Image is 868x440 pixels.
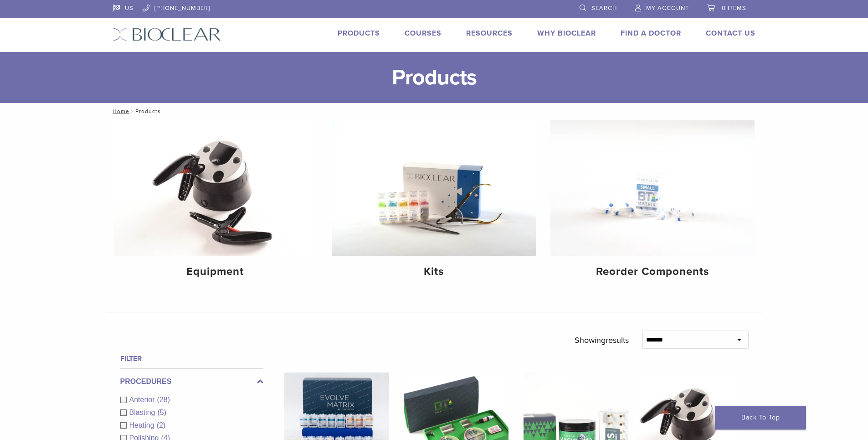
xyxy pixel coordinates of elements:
h4: Reorder Components [558,264,747,280]
span: Anterior [129,396,157,404]
img: Kits [332,120,536,256]
span: (2) [157,421,166,429]
a: Back To Top [715,406,806,430]
h4: Filter [120,353,263,364]
a: Resources [466,29,513,38]
span: / [129,109,135,114]
a: Courses [405,29,442,38]
a: Why Bioclear [537,29,596,38]
label: Procedures [120,376,263,387]
h4: Equipment [121,264,310,280]
nav: Products [106,103,762,119]
span: (28) [157,396,170,404]
a: Reorder Components [550,120,755,286]
h4: Kits [339,264,529,280]
p: Showing results [575,331,629,350]
a: Contact Us [706,29,755,38]
a: Find A Doctor [621,29,681,38]
a: Products [338,29,380,38]
span: Search [591,5,617,12]
a: Home [110,108,129,114]
a: Equipment [113,120,318,286]
span: (5) [157,409,166,416]
span: My Account [646,5,689,12]
img: Reorder Components [550,120,755,256]
span: Blasting [129,409,158,416]
img: Equipment [113,120,318,256]
span: 0 items [722,5,746,12]
span: Heating [129,421,157,429]
img: Bioclear [113,28,221,41]
a: Kits [332,120,536,286]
